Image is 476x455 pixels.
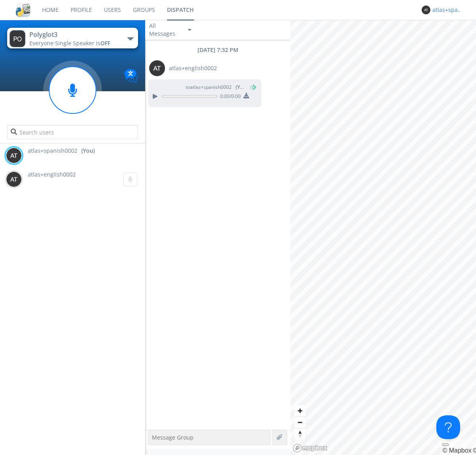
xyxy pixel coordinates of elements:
[294,428,306,440] button: Reset bearing to north
[55,39,110,47] span: Single Speaker is
[294,417,306,428] button: Zoom out
[442,443,449,446] button: Toggle attribution
[169,64,217,72] span: atlas+english0002
[436,415,460,439] iframe: Toggle Customer Support
[28,147,77,155] span: atlas+spanish0002
[145,46,290,54] div: [DATE] 7:32 PM
[124,69,138,83] img: Translation enabled
[217,93,241,102] span: 0:00 / 0:00
[100,39,110,47] span: OFF
[432,6,462,14] div: atlas+spanish0002
[28,171,76,178] span: atlas+english0002
[294,417,306,428] span: Zoom out
[10,30,25,47] img: 373638.png
[81,147,95,155] div: (You)
[29,39,119,47] div: Everyone ·
[236,84,248,90] span: (You)
[294,405,306,417] button: Zoom in
[7,28,138,48] button: Polyglot3Everyone·Single Speaker isOFF
[7,125,138,139] input: Search users
[188,29,191,31] img: caret-down-sm.svg
[186,84,245,91] span: to atlas+spanish0002
[29,30,119,39] div: Polyglot3
[6,148,22,163] img: 373638.png
[293,443,328,453] a: Mapbox logo
[149,22,181,38] div: All Messages
[149,60,165,76] img: 373638.png
[442,447,471,454] a: Mapbox
[6,171,22,187] img: 373638.png
[422,6,430,14] img: 373638.png
[244,93,249,98] img: download media button
[16,3,30,17] img: cddb5a64eb264b2086981ab96f4c1ba7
